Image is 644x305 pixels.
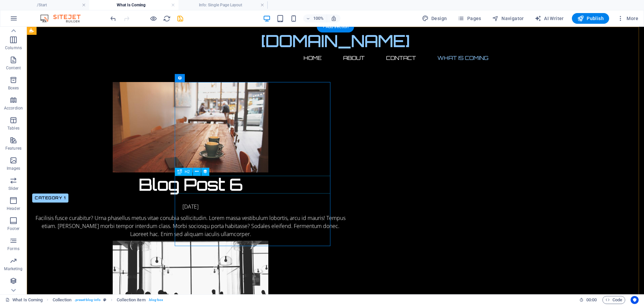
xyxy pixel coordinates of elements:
[7,126,19,131] p: Tables
[8,85,19,91] p: Boxes
[602,296,625,304] button: Code
[419,13,450,24] div: Design (Ctrl+Alt+Y)
[591,297,592,302] span: :
[489,13,527,24] button: Navigator
[7,246,19,251] p: Forms
[579,296,597,304] h6: Session time
[5,296,43,304] a: Click to cancel selection. Double-click to open Pages
[455,13,484,24] button: Pages
[535,15,564,22] span: AI Writer
[492,15,524,22] span: Navigator
[39,14,89,22] img: Editor Logo
[313,14,324,22] h6: 100%
[176,15,184,22] i: Save (Ctrl+S)
[331,15,337,21] i: On resize automatically adjust zoom level to fit chosen device.
[6,65,21,71] p: Content
[163,14,171,22] button: reload
[605,296,622,304] span: Code
[89,1,178,9] h4: What Is Coming
[74,296,101,304] span: . preset-blog-info
[149,14,157,22] button: Click here to leave preview mode and continue editing
[109,14,117,22] button: undo
[614,13,641,24] button: More
[577,15,604,22] span: Publish
[178,1,268,9] h4: Info: Single Page Layout
[53,296,72,304] span: Click to select. Double-click to edit
[53,296,163,304] nav: breadcrumb
[422,15,447,22] span: Design
[617,15,638,22] span: More
[5,146,21,151] p: Features
[117,296,145,304] span: Click to select. Double-click to edit
[631,296,639,304] button: Usercentrics
[572,13,609,24] button: Publish
[4,105,23,111] p: Accordion
[7,166,20,171] p: Images
[148,296,163,304] span: . blog-box
[176,14,184,22] button: save
[185,170,190,174] span: H2
[163,15,171,22] i: Reload page
[7,226,19,231] p: Footer
[317,21,354,32] div: + Add section
[586,296,597,304] span: 00 00
[7,206,20,211] p: Header
[109,15,117,22] i: Undo: Insert preset assets (Ctrl+Z)
[103,298,106,302] i: This element is a customizable preset
[458,15,481,22] span: Pages
[419,13,450,24] button: Design
[532,13,567,24] button: AI Writer
[8,186,19,191] p: Slider
[4,266,22,272] p: Marketing
[5,45,22,51] p: Columns
[303,14,327,22] button: 100%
